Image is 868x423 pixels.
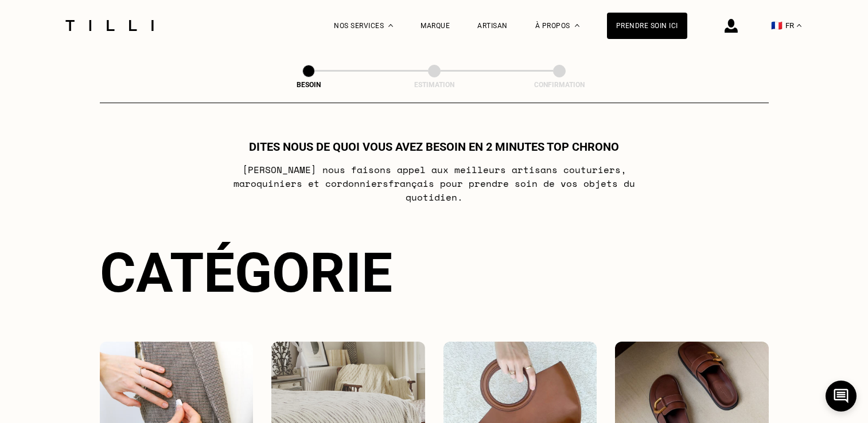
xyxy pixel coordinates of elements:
[249,140,619,154] h1: Dites nous de quoi vous avez besoin en 2 minutes top chrono
[607,13,687,39] a: Prendre soin ici
[575,24,579,27] img: Menu déroulant à propos
[251,81,366,89] div: Besoin
[61,20,158,31] img: Logo du service de couturière Tilli
[797,24,801,27] img: menu déroulant
[388,24,393,27] img: Menu déroulant
[725,19,738,33] img: icône connexion
[377,81,492,89] div: Estimation
[502,81,617,89] div: Confirmation
[771,20,783,31] span: 🇫🇷
[207,163,661,204] p: [PERSON_NAME] nous faisons appel aux meilleurs artisans couturiers , maroquiniers et cordonniers ...
[477,22,508,30] a: Artisan
[421,22,450,30] a: Marque
[100,241,769,305] div: Catégorie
